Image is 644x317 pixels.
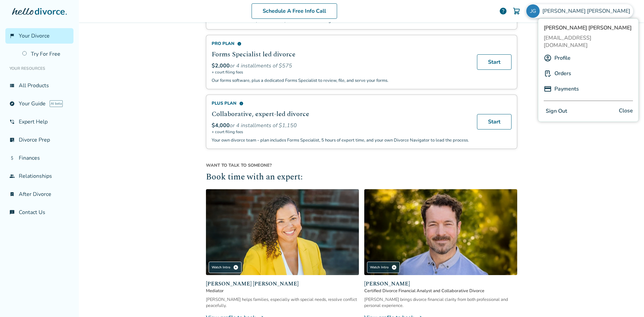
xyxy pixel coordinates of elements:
[212,122,230,129] span: $4,000
[619,106,633,116] span: Close
[212,49,469,59] h2: Forms Specialist led divorce
[367,262,400,273] div: Watch Intro
[5,150,73,166] a: attach_moneyFinances
[252,3,337,19] a: Schedule A Free Info Call
[364,288,517,294] span: Certified Divorce Financial Analyst and Collaborative Divorce
[544,54,552,62] img: A
[544,106,569,116] button: Sign Out
[233,265,238,270] span: play_circle
[5,187,73,202] a: bookmark_checkAfter Divorce
[9,101,15,106] span: explore
[50,100,63,107] span: AI beta
[237,42,241,46] span: info
[206,162,517,168] span: Want to talk to someone?
[239,101,244,106] span: info
[209,262,241,273] div: Watch Intro
[212,137,469,143] p: Your own divorce team - plan includes Forms Specialist, 5 hours of expert time, and your own Divo...
[5,114,73,129] a: phone_in_talkExpert Help
[206,280,359,288] span: [PERSON_NAME] [PERSON_NAME]
[391,265,397,270] span: play_circle
[9,137,15,143] span: list_alt_check
[9,173,15,179] span: group
[5,96,73,111] a: exploreYour GuideAI beta
[542,7,633,15] span: [PERSON_NAME] [PERSON_NAME]
[18,46,73,62] a: Try For Free
[206,171,517,184] h2: Book time with an expert:
[9,33,15,39] span: flag_2
[206,288,359,294] span: Mediator
[212,129,469,135] span: + court filing fees
[364,297,517,309] div: [PERSON_NAME] brings divorce financial clarity from both professional and personal experience.
[554,67,571,80] a: Orders
[477,54,512,70] a: Start
[544,34,633,49] span: [EMAIL_ADDRESS][DOMAIN_NAME]
[206,189,359,275] img: Claudia Brown Coulter
[9,210,15,215] span: chat_info
[5,168,73,184] a: groupRelationships
[9,155,15,161] span: attach_money
[9,119,15,124] span: phone_in_talk
[610,285,644,317] iframe: Chat Widget
[212,109,469,119] h2: Collaborative, expert-led divorce
[554,83,579,95] a: Payments
[212,69,469,75] span: + court filing fees
[19,32,50,40] span: Your Divorce
[544,85,552,93] img: P
[5,78,73,93] a: view_listAll Products
[499,7,507,15] a: help
[212,62,230,69] span: $2,000
[554,52,571,64] a: Profile
[212,100,469,106] div: Plus Plan
[513,7,521,15] img: Cart
[212,122,469,129] div: or 4 installments of $1,150
[526,4,540,18] img: joegallegosiii@gmail.com
[544,69,552,77] img: P
[212,77,469,84] p: Our forms software, plus a dedicated Forms Specialist to review, file, and serve your forms.
[5,28,73,44] a: flag_2Your Divorce
[9,192,15,197] span: bookmark_check
[5,205,73,220] a: chat_infoContact Us
[9,83,15,88] span: view_list
[5,62,73,75] li: Your Resources
[477,114,512,129] a: Start
[544,24,633,32] span: [PERSON_NAME] [PERSON_NAME]
[364,189,517,275] img: John Duffy
[364,280,517,288] span: [PERSON_NAME]
[5,132,73,148] a: list_alt_checkDivorce Prep
[212,41,469,47] div: Pro Plan
[206,297,359,309] div: [PERSON_NAME] helps families, especially with special needs, resolve conflict peacefully.
[212,62,469,69] div: or 4 installments of $575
